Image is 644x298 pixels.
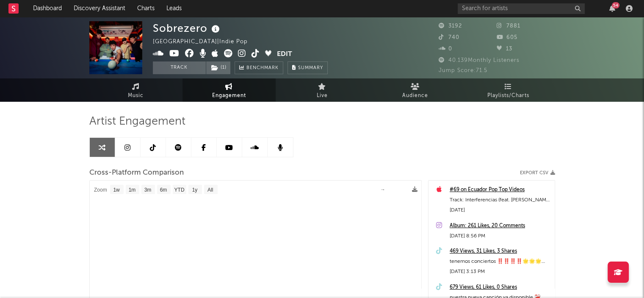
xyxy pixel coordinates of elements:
a: Benchmark [235,61,283,74]
span: 3192 [439,23,462,29]
text: All [207,187,213,193]
span: 740 [439,35,459,40]
a: 679 Views, 61 Likes, 0 Shares [450,282,550,292]
text: YTD [174,187,184,193]
text: Zoom [94,187,107,193]
span: Jump Score: 71.5 [439,68,487,73]
button: (1) [206,61,230,74]
div: [DATE] 3:13 PM [450,267,550,277]
span: Cross-Platform Comparison [89,168,184,178]
input: Search for artists [458,3,585,14]
text: → [380,187,385,192]
div: [DATE] [450,205,550,215]
span: 0 [439,46,452,52]
div: 54 [612,2,619,8]
span: ( 1 ) [206,61,231,74]
span: Artist Engagement [89,117,185,127]
button: Export CSV [520,170,555,175]
a: Audience [369,78,462,102]
span: Engagement [212,91,246,101]
text: 1m [128,187,135,193]
div: [GEOGRAPHIC_DATA] | Indie Pop [153,37,257,47]
button: Summary [287,61,328,74]
a: Engagement [182,78,276,102]
a: #69 on Ecuador Pop Top Videos [450,185,550,195]
a: Playlists/Charts [462,78,555,102]
text: 1w [113,187,120,193]
div: Track: Interferencias (feat. [PERSON_NAME] De La [PERSON_NAME], [PERSON_NAME]) [450,195,550,205]
span: Audience [402,91,428,101]
div: tenemos conciertos ‼️‼️‼️‼️🌟🌟🌟🌟 #artistsoftiktok #music #indie #sobrezero #fyp [450,256,550,267]
span: Live [317,91,328,101]
div: Sobrezero [153,21,222,35]
a: 469 Views, 31 Likes, 3 Shares [450,246,550,256]
a: Album: 261 Likes, 20 Comments [450,221,550,231]
button: Track [153,61,206,74]
button: 54 [609,5,615,12]
button: Edit [277,49,292,60]
div: [DATE] 8:56 PM [450,231,550,241]
span: 40.139 Monthly Listeners [439,58,520,63]
span: Playlists/Charts [487,91,529,101]
span: Music [128,91,144,101]
span: 7881 [497,23,520,29]
a: Live [276,78,369,102]
text: 1y [192,187,197,193]
text: 6m [160,187,167,193]
a: Music [89,78,182,102]
span: Benchmark [246,63,279,73]
span: 13 [497,46,512,52]
span: Summary [298,66,323,70]
text: 3m [144,187,151,193]
span: 605 [497,35,517,40]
